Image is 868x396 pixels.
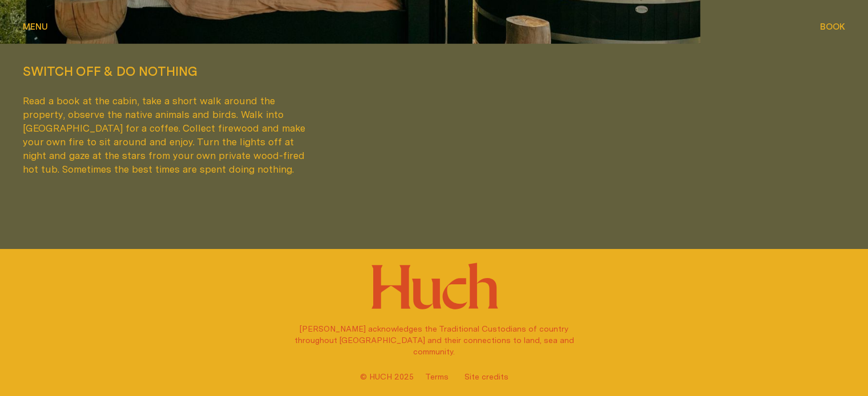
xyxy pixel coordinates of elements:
[820,22,845,31] span: Book
[425,371,449,382] a: Terms
[23,94,315,176] p: Read a book at the cabin, take a short walk around the property, observe the native animals and b...
[820,21,845,34] button: show booking tray
[360,371,414,382] span: © Huch 2025
[288,323,580,357] p: [PERSON_NAME] acknowledges the Traditional Custodians of country throughout [GEOGRAPHIC_DATA] and...
[23,22,48,31] span: Menu
[23,62,315,80] h2: Switch off & do nothing
[465,371,508,382] a: Site credits
[23,21,48,34] button: show menu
